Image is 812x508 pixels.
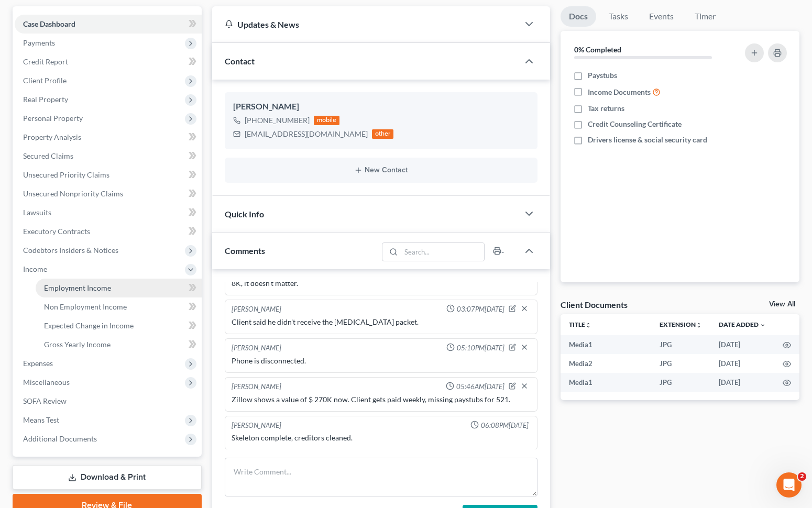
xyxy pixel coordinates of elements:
span: Personal Property [23,114,83,123]
span: 05:46AM[DATE] [456,382,504,392]
a: Download & Print [13,465,202,490]
div: [PERSON_NAME] [232,421,281,430]
span: Income Documents [588,87,651,97]
i: unfold_more [585,322,591,328]
i: expand_more [760,322,766,328]
a: Secured Claims [15,147,202,165]
div: other [372,129,394,139]
span: 06:08PM[DATE] [481,421,529,430]
span: 05:10PM[DATE] [457,343,504,353]
td: JPG [651,373,710,392]
span: Quick Info [225,209,264,219]
span: Client Profile [23,76,67,85]
span: Credit Report [23,57,68,66]
span: Case Dashboard [23,19,75,28]
a: Extensionunfold_more [660,321,702,328]
a: Credit Report [15,52,202,71]
div: mobile [314,116,340,125]
div: Client said he didn't receive the [MEDICAL_DATA] packet. [232,317,531,327]
a: Expected Change in Income [36,316,202,335]
span: Tax returns [588,103,624,114]
a: SOFA Review [15,392,202,411]
a: Employment Income [36,279,202,297]
span: 2 [798,472,806,481]
td: [DATE] [710,373,774,392]
span: Employment Income [44,283,111,292]
td: JPG [651,354,710,373]
a: Docs [561,6,596,27]
span: Payments [23,38,55,47]
span: Unsecured Nonpriority Claims [23,189,123,198]
input: Search... [401,243,485,261]
span: Executory Contracts [23,227,90,236]
div: [PERSON_NAME] [232,343,281,354]
span: Codebtors Insiders & Notices [23,246,118,255]
span: Income [23,264,47,273]
span: Gross Yearly Income [44,340,111,349]
span: Credit Counseling Certificate [588,119,682,129]
a: Gross Yearly Income [36,335,202,354]
td: [DATE] [710,354,774,373]
a: Titleunfold_more [569,321,591,328]
a: Events [641,6,682,27]
div: Updates & News [225,19,507,30]
a: Lawsuits [15,203,202,222]
a: Unsecured Nonpriority Claims [15,184,202,203]
div: [PERSON_NAME] [232,382,281,392]
a: Unsecured Priority Claims [15,165,202,184]
span: Drivers license & social security card [588,135,707,145]
div: [PERSON_NAME] [233,101,530,113]
span: Paystubs [588,70,617,81]
a: View All [769,301,795,308]
a: Timer [686,6,724,27]
span: Secured Claims [23,151,73,160]
a: Non Employment Income [36,297,202,316]
div: Client Documents [561,299,628,310]
span: Comments [225,246,265,256]
a: Property Analysis [15,128,202,147]
div: Phone is disconnected. [232,356,531,366]
span: SOFA Review [23,396,67,405]
span: Unsecured Priority Claims [23,170,109,179]
a: Executory Contracts [15,222,202,241]
span: Real Property [23,95,68,104]
td: [DATE] [710,335,774,354]
div: Zillow shows a value of $ 270K now. Client gets paid weekly, missing paystubs for 521. [232,394,531,405]
span: Lawsuits [23,208,51,217]
div: [EMAIL_ADDRESS][DOMAIN_NAME] [245,129,368,139]
span: Expenses [23,359,53,368]
a: Case Dashboard [15,15,202,34]
span: Contact [225,56,255,66]
span: Means Test [23,415,59,424]
div: [PERSON_NAME] [232,304,281,315]
span: Miscellaneous [23,378,70,386]
span: Additional Documents [23,434,97,443]
span: Expected Change in Income [44,321,134,330]
div: [PHONE_NUMBER] [245,115,310,126]
iframe: Intercom live chat [776,472,802,498]
div: Skeleton complete, creditors cleaned. [232,433,531,443]
a: Tasks [600,6,637,27]
button: New Contact [233,166,530,174]
span: Property Analysis [23,132,81,141]
strong: 0% Completed [574,45,621,54]
td: Media1 [561,335,651,354]
span: Non Employment Income [44,302,127,311]
span: 03:07PM[DATE] [457,304,504,314]
i: unfold_more [696,322,702,328]
td: JPG [651,335,710,354]
td: Media1 [561,373,651,392]
td: Media2 [561,354,651,373]
a: Date Added expand_more [719,321,766,328]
